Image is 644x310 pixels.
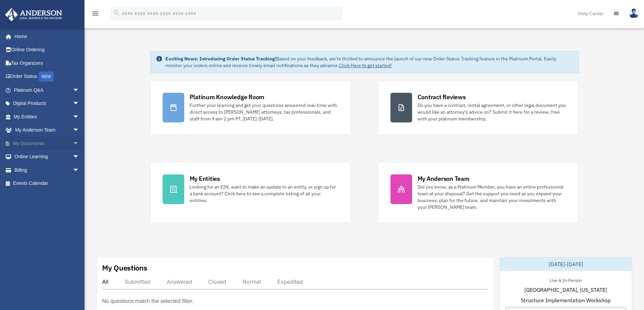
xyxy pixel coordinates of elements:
div: Do you have a contract, rental agreement, or other legal document you would like an attorney's ad... [418,102,566,122]
p: No questions match the selected filter. [102,297,193,306]
div: My Entities [190,174,220,183]
div: Expedited [277,278,303,285]
div: Based on your feedback, we're thrilled to announce the launch of our new Order Status Tracking fe... [165,55,573,69]
a: My Entitiesarrow_drop_down [5,110,90,123]
strong: Exciting News: Introducing Order Status Tracking! [165,56,276,62]
span: arrow_drop_down [73,137,86,150]
a: Platinum Knowledge Room Further your learning and get your questions answered real-time with dire... [150,80,351,135]
div: Contract Reviews [418,93,466,101]
div: [DATE]-[DATE] [500,257,632,271]
span: arrow_drop_down [73,163,86,177]
a: My Entities Looking for an EIN, want to make an update to an entity, or sign up for a bank accoun... [150,162,351,223]
a: Billingarrow_drop_down [5,163,90,177]
div: Further your learning and get your questions answered real-time with direct access to [PERSON_NAM... [190,102,338,122]
span: arrow_drop_down [73,83,86,97]
span: arrow_drop_down [73,110,86,124]
a: Online Ordering [5,43,90,57]
a: menu [91,12,99,18]
a: Home [5,30,86,43]
span: [GEOGRAPHIC_DATA], [US_STATE] [524,286,607,294]
a: Click Here to get started! [339,62,392,68]
a: Platinum Q&Aarrow_drop_down [5,83,90,97]
div: My Anderson Team [418,174,470,183]
img: User Pic [629,8,639,18]
a: My Anderson Teamarrow_drop_down [5,123,90,137]
div: Platinum Knowledge Room [190,93,265,101]
div: Looking for an EIN, want to make an update to an entity, or sign up for a bank account? Click her... [190,184,338,204]
div: Submitted [125,278,150,285]
div: NEW [39,72,54,82]
div: Answered [167,278,192,285]
a: Online Learningarrow_drop_down [5,150,90,164]
div: All [102,278,109,285]
a: Contract Reviews Do you have a contract, rental agreement, or other legal document you would like... [378,80,579,135]
img: Anderson Advisors Platinum Portal [3,8,64,21]
a: Digital Productsarrow_drop_down [5,97,90,110]
i: menu [91,9,99,18]
div: My Questions [102,263,147,273]
div: Closed [208,278,226,285]
div: Normal [242,278,261,285]
span: arrow_drop_down [73,123,86,137]
i: search [113,9,120,17]
a: My Documentsarrow_drop_down [5,137,90,150]
a: My Anderson Team Did you know, as a Platinum Member, you have an entire professional team at your... [378,162,579,223]
span: Structure Implementation Workshop [521,296,611,304]
a: Order StatusNEW [5,70,90,84]
div: Live & In-Person [544,276,587,283]
a: Events Calendar [5,177,90,190]
span: arrow_drop_down [73,97,86,111]
a: Tax Organizers [5,56,90,70]
span: arrow_drop_down [73,150,86,164]
div: Did you know, as a Platinum Member, you have an entire professional team at your disposal? Get th... [418,184,566,210]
